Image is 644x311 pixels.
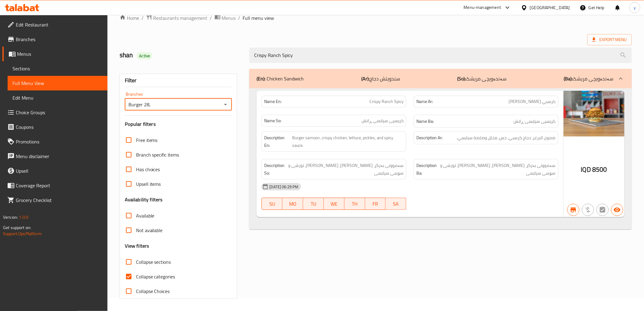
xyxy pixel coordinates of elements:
span: MO [285,200,301,208]
a: Branches [2,32,107,47]
button: Branch specific item [567,204,579,216]
p: Chicken Sandwich [257,75,304,82]
div: Active [137,52,152,59]
strong: Description Ba: [416,162,438,177]
span: Grocery Checklist [16,196,103,204]
a: Support.OpsPlatform [3,230,42,238]
button: Open [221,100,230,109]
span: [DATE] 06:29 PM [267,184,301,190]
a: Grocery Checklist [2,193,107,207]
span: Branches [16,36,103,43]
span: WE [326,200,342,208]
span: Collapse categories [136,273,175,280]
h3: Availability filters [125,196,163,203]
span: Not available [136,227,163,234]
strong: Name Ar: [416,98,433,105]
b: (En): [257,74,265,83]
button: SU [261,198,282,210]
span: Edit Restaurant [16,21,103,28]
button: Not has choices [597,204,609,216]
span: Menus [222,14,236,22]
button: FR [365,198,386,210]
span: 1.0.0 [19,213,28,221]
span: Upsell [16,167,103,175]
span: کریسپی سپایسی ڕانش [362,118,404,124]
p: سەندەویچی مریشک [457,75,506,82]
p: سندويتش دجاج [361,75,400,82]
span: صمون البرغر, دجاج كرسبي, خس, مخلل وصلصة سبايسي. [457,134,556,142]
span: کریسپی سپایسی ڕانش [514,118,556,125]
span: Export Menu [592,36,627,44]
a: Home [120,14,139,22]
button: Purchased item [582,204,594,216]
span: Menu disclaimer [16,153,103,160]
nav: breadcrumb [120,14,632,22]
span: Collapse sections [136,258,171,266]
div: [GEOGRAPHIC_DATA] [530,4,570,11]
span: Export Menu [587,34,632,45]
span: Available [136,212,155,219]
a: Menu disclaimer [2,149,107,164]
a: Menus [2,47,107,61]
strong: Description En: [264,134,291,149]
li: / [238,14,240,22]
button: WE [324,198,345,210]
span: كرسبي [PERSON_NAME] [509,98,556,105]
button: Available [611,204,623,216]
span: Free items [136,136,158,144]
li: / [210,14,212,22]
a: Choice Groups [2,105,107,120]
span: SA [388,200,404,208]
span: Has choices [136,166,160,173]
p: سەندەویچی مریشک [564,75,614,82]
strong: Name En: [264,98,282,105]
div: Menu-management [464,4,501,11]
strong: Name So: [264,118,281,124]
a: Promotions [2,134,107,149]
span: Collapse Choices [136,288,170,295]
span: y [634,4,636,11]
span: Coupons [16,123,103,131]
span: Coverage Report [16,182,103,189]
span: FR [368,200,383,208]
strong: Description Ar: [416,134,443,142]
span: IQD [581,164,591,175]
span: Choice Groups [16,109,103,116]
a: Restaurants management [146,14,208,22]
span: Get support on: [3,224,31,231]
div: Filter [125,74,232,87]
li: / [142,14,144,22]
span: Full Menu View [12,80,103,87]
span: Version: [3,213,18,221]
img: %D9%83%D8%B1%D8%B3%D8%A8%D9%8A_%D8%B1%D8%A7%D9%86%D8%B4_%D8%B3%D8%A8%D8%A7%D9%8A%D8%B3%D9%8A63882... [564,91,625,136]
span: Promotions [16,138,103,145]
a: Sections [8,61,107,76]
b: (Ar): [361,74,369,83]
a: Full Menu View [8,76,107,90]
strong: Name Ba: [416,118,434,125]
span: Restaurants management [153,14,208,22]
a: Upsell [2,164,107,178]
a: Edit Restaurant [2,17,107,32]
span: Menus [17,50,103,58]
h3: View filters [125,242,149,249]
a: Coupons [2,120,107,134]
div: (En): Chicken Sandwich(Ar):سندويتش دجاج(So):سەندەویچی مریشک(Ba):سەندەویچی مریشک [249,88,632,230]
b: (Ba): [564,74,573,83]
button: MO [282,198,303,210]
span: TH [347,200,363,208]
b: (So): [457,74,466,83]
strong: Description So: [264,162,285,177]
button: TU [303,198,324,210]
input: search [249,48,632,63]
span: Active [137,53,152,59]
div: (En): Chicken Sandwich(Ar):سندويتش دجاج(So):سەندەویچی مریشک(Ba):سەندەویچی مریشک [249,69,632,88]
span: Upsell items [136,180,161,188]
button: TH [345,198,365,210]
span: Burger samoon, crispy chicken, lettuce, pickles, and spicy sauce. [292,134,404,149]
h3: Popular filters [125,121,232,128]
span: سەموونی بەرگر، مریشکی کریسپی، کاهوو، تورشی و سۆسی سپایسی [287,162,404,177]
a: Coverage Report [2,178,107,193]
a: Edit Menu [8,90,107,105]
a: Menus [215,14,236,22]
